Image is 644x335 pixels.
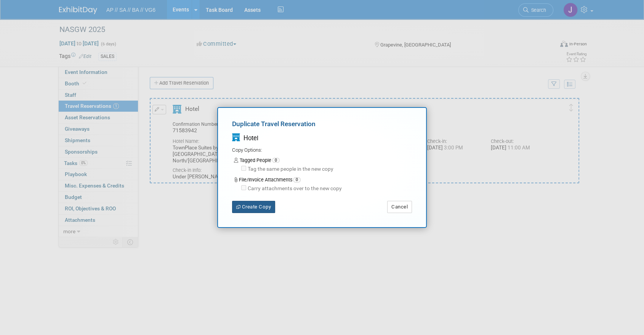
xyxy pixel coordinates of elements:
i: Hotel [232,134,240,142]
div: Tagged People [234,157,412,164]
button: Cancel [387,201,412,213]
label: Carry attachments over to the new copy [246,185,342,192]
div: Copy Options: [232,147,412,154]
span: Hotel [244,135,258,142]
label: Tag the same people in the new copy [246,165,333,173]
button: Create Copy [232,201,275,213]
span: 0 [272,158,280,163]
div: Duplicate Travel Reservation [232,119,412,132]
span: 0 [293,177,301,183]
div: File/Invoice Attachments [234,176,412,183]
